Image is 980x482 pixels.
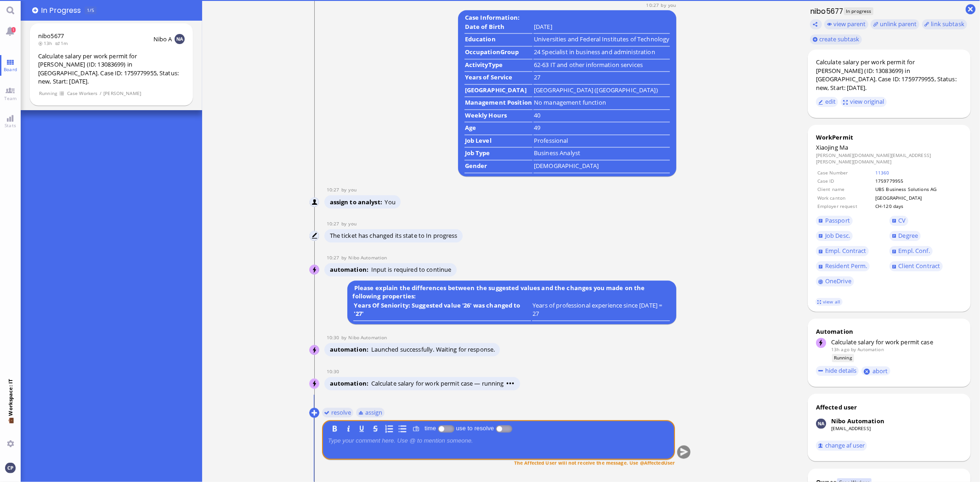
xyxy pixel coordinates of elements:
[465,47,532,59] td: OccupationGroup
[330,265,371,274] span: automation
[465,123,532,135] td: Age
[808,6,844,17] h1: nibo5677
[496,425,512,432] p-inputswitch: use to resolve
[875,177,962,185] td: 1759779955
[352,282,645,302] b: Please explain the differences between the suggested values and the changes you made on the follo...
[816,231,853,241] a: Job Desc.
[465,22,532,34] td: Date of Birth
[514,459,675,465] span: The Affected User will not receive the message. Use @AffectedUser
[816,143,838,151] span: Xiaojing
[371,345,495,353] span: Launched successfully. Waiting for response.
[341,186,349,193] span: by
[371,379,515,387] span: Calculate salary for work permit case — running
[816,216,853,226] a: Passport
[831,338,963,346] div: Calculate salary for work permit case
[310,345,320,355] img: Nibo Automation
[310,265,320,275] img: Nibo Automation
[353,301,531,321] td: Years Of Seniority: Suggested value '26' was changed to '27'
[341,254,349,261] span: by
[330,379,371,387] span: automation
[646,2,661,8] span: 10:27
[816,298,842,306] a: view all
[824,19,868,29] button: view parent
[817,194,874,202] td: Work canton
[512,379,515,387] span: •
[817,177,874,185] td: Case ID
[661,2,668,8] span: by
[816,419,826,429] img: Nibo Automation
[465,148,532,160] td: Job Type
[343,423,353,433] button: I
[931,20,965,28] span: link subtask
[38,52,185,86] div: Calculate salary per work permit for [PERSON_NAME] (ID: 13083699) in [GEOGRAPHIC_DATA]. Case ID: ...
[465,73,532,84] td: Years of Service
[534,149,580,157] runbook-parameter-view: Business Analyst
[922,19,967,29] task-group-action-menu: link subtask
[899,262,940,270] span: Client Contract
[371,265,452,274] span: Input is required to continue
[816,403,857,411] div: Affected user
[816,261,870,271] a: Resident Perm.
[99,90,102,97] span: /
[899,247,930,255] span: Empl. Conf.
[825,216,850,224] span: Passport
[844,7,873,15] span: In progress
[327,334,341,341] span: 10:30
[534,136,568,145] runbook-parameter-view: Professional
[327,220,341,227] span: 10:27
[509,379,512,387] span: •
[175,34,185,44] img: NA
[2,95,19,101] span: Team
[38,32,64,40] a: nibo5677
[534,86,658,94] runbook-parameter-view: [GEOGRAPHIC_DATA] ([GEOGRAPHIC_DATA])
[41,5,84,16] span: In progress
[851,346,856,353] span: by
[534,111,540,119] runbook-parameter-view: 40
[861,366,890,376] button: abort
[465,60,532,72] td: ActivityType
[831,346,850,353] span: 13h ago
[438,425,454,432] p-inputswitch: Log time spent
[841,97,887,107] button: view original
[103,90,142,97] span: [PERSON_NAME]
[534,61,643,69] runbook-parameter-view: 62-63 IT and other information services
[90,7,94,13] span: /5
[348,254,387,261] span: automation@nibo.ai
[330,231,458,240] span: The ticket has changed its state to In progress
[668,2,676,8] span: claudia.plueer@bluelakelegal.com
[7,416,14,437] span: 💼 Workspace: IT
[39,90,57,97] span: Running
[532,301,662,318] runbook-parameter-view: Years of professional experience since [DATE] = 27
[889,246,933,256] a: Empl. Conf.
[2,122,18,129] span: Stats
[465,34,532,46] td: Education
[310,197,320,207] img: You
[1,66,19,73] span: Board
[348,220,356,227] span: claudia.plueer@bluelakelegal.com
[55,40,71,46] span: 1m
[32,7,38,13] button: Add
[899,216,906,224] span: CV
[816,327,963,336] div: Automation
[889,231,921,241] a: Degree
[875,185,962,193] td: UBS Business Solutions AG
[875,202,962,210] td: CH-120 days
[348,186,356,193] span: claudia.plueer@bluelakelegal.com
[330,198,385,206] span: assign to analyst
[816,246,869,256] a: Empl. Contract
[423,425,438,432] label: time
[831,417,884,425] div: Nibo Automation
[534,73,540,81] runbook-parameter-view: 27
[875,194,962,202] td: [GEOGRAPHIC_DATA]
[810,19,822,29] button: Copy ticket nibo5677 link to clipboard
[816,276,854,286] a: OneDrive
[327,368,341,375] span: 10:30
[465,111,532,123] td: Weekly Hours
[839,143,848,151] span: Ma
[858,346,884,353] span: automation@bluelakelegal.com
[327,186,341,193] span: 10:27
[356,407,385,417] button: assign
[825,247,867,255] span: Empl. Contract
[370,423,380,433] button: S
